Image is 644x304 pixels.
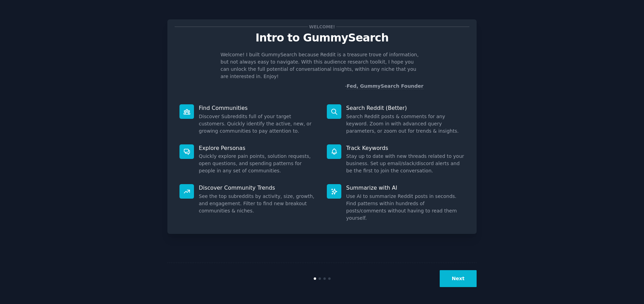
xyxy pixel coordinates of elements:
dd: Search Reddit posts & comments for any keyword. Zoom in with advanced query parameters, or zoom o... [346,113,465,135]
p: Track Keywords [346,144,465,152]
button: Next [440,270,477,287]
p: Find Communities [199,104,317,112]
p: Welcome! I built GummySearch because Reddit is a treasure trove of information, but not always ea... [221,51,423,80]
p: Search Reddit (Better) [346,104,465,112]
dd: See the top subreddits by activity, size, growth, and engagement. Filter to find new breakout com... [199,193,317,215]
div: - [345,83,423,90]
dd: Quickly explore pain points, solution requests, open questions, and spending patterns for people ... [199,153,317,174]
dd: Use AI to summarize Reddit posts in seconds. Find patterns within hundreds of posts/comments with... [346,193,465,222]
dd: Discover Subreddits full of your target customers. Quickly identify the active, new, or growing c... [199,113,317,135]
p: Intro to GummySearch [175,32,469,44]
p: Discover Community Trends [199,184,317,191]
p: Summarize with AI [346,184,465,191]
a: Fed, GummySearch Founder [347,83,423,89]
span: Welcome! [308,23,336,30]
dd: Stay up to date with new threads related to your business. Set up email/slack/discord alerts and ... [346,153,465,174]
p: Explore Personas [199,144,317,152]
